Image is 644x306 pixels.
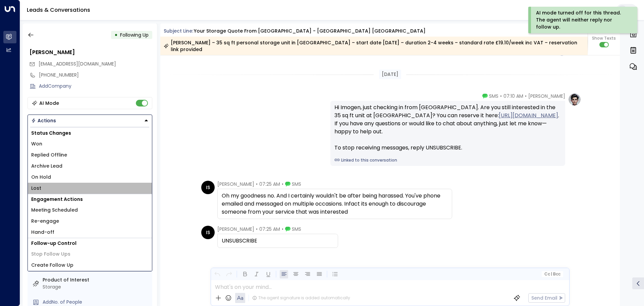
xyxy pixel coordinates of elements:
[31,218,59,225] span: Re-engage
[222,192,448,216] div: Oh my goodness no. And I certainly wouldn't be after being harassed. You've phone emailed and mes...
[39,72,152,79] div: [PHONE_NUMBER]
[500,93,502,99] span: •
[201,226,215,239] div: IS
[536,9,628,31] div: AI mode turned off for this thread. The agent will neither reply nor follow up.
[217,181,254,187] span: [PERSON_NAME]
[222,237,334,245] div: UNSUBSCRIBE
[525,93,527,99] span: •
[551,272,552,276] span: |
[256,226,258,232] span: •
[489,93,498,99] span: SMS
[292,181,301,187] span: SMS
[43,276,150,283] label: Product of Interest
[282,181,283,187] span: •
[201,181,215,194] div: IS
[31,229,54,236] span: Hand-off
[39,83,152,90] div: AddCompany
[225,270,233,278] button: Redo
[31,185,41,192] span: Lost
[31,174,51,181] span: On Hold
[256,181,258,187] span: •
[217,226,254,232] span: [PERSON_NAME]
[568,93,581,106] img: profile-logo.png
[334,157,561,163] a: Linked to this conversation
[31,251,70,258] span: Stop Follow Ups
[541,271,563,277] button: Cc|Bcc
[252,295,350,301] div: The agent signature is added automatically
[28,115,152,127] div: Button group with a nested menu
[334,103,561,152] div: Hi Imogen, just checking in from [GEOGRAPHIC_DATA]. Are you still interested in the 35 sq ft unit...
[28,194,152,205] h1: Engagement Actions
[114,29,118,41] div: •
[27,6,90,14] a: Leads & Conversations
[43,283,150,291] div: Storage
[379,70,401,79] div: [DATE]
[592,35,616,41] span: Show Texts
[28,128,152,138] h1: Status Changes
[120,32,149,38] span: Following Up
[194,28,426,35] div: Your storage quote from [GEOGRAPHIC_DATA] - [GEOGRAPHIC_DATA] [GEOGRAPHIC_DATA]
[503,93,523,99] span: 07:10 AM
[528,93,565,99] span: [PERSON_NAME]
[499,112,558,120] a: [URL][DOMAIN_NAME]
[164,39,584,53] div: [PERSON_NAME] – 35 sq ft personal storage unit in [GEOGRAPHIC_DATA] – start date [DATE] – duratio...
[39,60,116,68] span: imogenjaydeschofield1994@gmail.com
[39,100,59,106] div: AI Mode
[31,118,56,124] div: Actions
[259,181,280,187] span: 07:25 AM
[31,163,62,170] span: Archive Lead
[30,48,152,56] div: [PERSON_NAME]
[544,272,560,276] span: Cc Bcc
[31,207,78,214] span: Meeting Scheduled
[213,270,221,278] button: Undo
[31,151,67,159] span: Replied Offline
[31,140,42,147] span: Won
[43,299,150,306] div: AddNo. of People
[31,262,73,269] span: Create Follow Up
[28,115,152,127] button: Actions
[292,226,301,232] span: SMS
[164,28,193,34] span: Subject Line:
[259,226,280,232] span: 07:25 AM
[39,60,116,67] span: [EMAIL_ADDRESS][DOMAIN_NAME]
[282,226,283,232] span: •
[28,238,152,249] h1: Follow-up Control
